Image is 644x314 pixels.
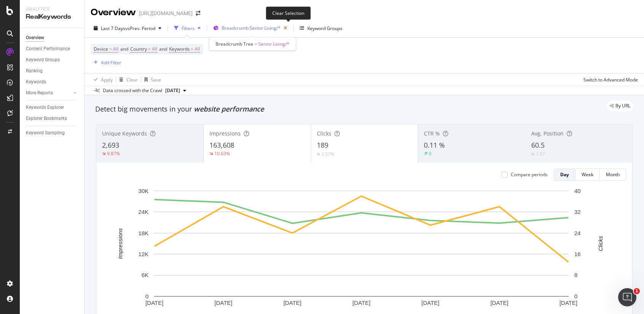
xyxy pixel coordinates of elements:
span: vs Prev. Period [125,25,155,32]
div: Content Performance [26,45,70,53]
div: Add Filter [101,59,121,66]
a: Explorer Bookmarks [26,115,79,123]
div: Keywords Explorer [26,104,64,112]
span: 2,693 [102,140,119,150]
div: Keyword Sampling [26,129,65,137]
span: All [195,44,200,54]
span: = [254,41,257,47]
div: Week [582,171,593,178]
span: Avg. Position [531,130,564,137]
text: 18K [138,230,149,236]
text: 6K [142,272,149,278]
span: Device [94,46,108,52]
text: 8 [574,272,577,278]
text: 16 [574,251,581,257]
button: Add Filter [91,58,121,67]
button: Month [600,169,626,181]
button: Clear [116,73,138,86]
text: [DATE] [283,300,301,306]
div: Analytics [26,6,78,13]
a: Keyword Sampling [26,129,79,137]
button: Breadcrumb:Senior Living/* [210,22,290,34]
div: 2.57% [321,151,334,157]
span: 189 [317,140,328,150]
text: 40 [574,188,581,194]
div: Keyword Groups [26,56,60,64]
span: By URL [615,104,630,108]
div: Month [606,171,620,178]
button: Apply [91,73,113,86]
div: arrow-right-arrow-left [196,11,200,16]
span: = [148,46,151,52]
button: Save [141,73,161,86]
span: All [113,44,118,54]
text: [DATE] [491,300,508,306]
div: Overview [26,34,44,42]
button: [DATE] [162,86,189,95]
span: 1 [634,288,640,294]
span: All [152,44,157,54]
span: and [120,46,128,52]
text: Impressions [117,228,123,259]
div: 10.63% [214,150,230,157]
div: Ranking [26,67,43,75]
div: legacy label [607,100,633,111]
span: 60.5 [531,140,545,150]
span: Senior Living/* [258,41,289,47]
div: Clear [126,77,138,83]
div: Apply [101,77,113,83]
button: Last 7 DaysvsPrev. Period [91,22,165,34]
span: Clicks [317,130,331,137]
span: CTR % [424,130,440,137]
div: 1.97 [536,151,545,157]
a: Keywords [26,78,79,86]
a: Keywords Explorer [26,104,79,112]
div: Compare periods [511,171,548,178]
text: 32 [574,209,581,215]
span: = [191,46,193,52]
span: 2025 Aug. 1st [165,87,180,94]
div: [URL][DOMAIN_NAME] [139,10,193,17]
button: Keyword Groups [297,22,345,34]
div: Filters [182,25,195,32]
div: 9.87% [107,150,120,157]
div: Data crossed with the Crawl [103,87,162,94]
button: Day [554,169,575,181]
text: Clicks [597,236,604,251]
text: [DATE] [145,300,163,306]
div: Clear Selection [266,6,311,20]
span: 0.11 % [424,140,445,150]
button: Switch to Advanced Mode [580,73,638,86]
a: Overview [26,34,79,42]
text: 0 [145,293,149,300]
div: Explorer Bookmarks [26,115,67,123]
text: [DATE] [559,300,577,306]
button: Week [575,169,600,181]
span: Country [130,46,147,52]
span: Breadcrumb: Senior Living/* [222,25,281,31]
button: Filters [171,22,204,34]
text: 0 [574,293,577,300]
span: Keywords [169,46,190,52]
text: 24K [138,209,149,215]
span: Unique Keywords [102,130,147,137]
span: Last 7 Days [101,25,125,32]
img: Equal [317,153,320,155]
div: Keywords [26,78,46,86]
span: Breadcrumb Tree [216,41,253,47]
span: 163,608 [209,140,234,150]
span: and [159,46,167,52]
text: [DATE] [214,300,232,306]
text: 30K [138,188,149,194]
div: Keyword Groups [307,25,342,32]
text: 24 [574,230,581,236]
div: More Reports [26,89,53,97]
div: Overview [91,6,136,19]
div: Day [560,171,569,178]
img: Equal [531,153,534,155]
div: RealKeywords [26,13,78,21]
span: = [109,46,112,52]
text: [DATE] [352,300,370,306]
a: Content Performance [26,45,79,53]
text: 12K [138,251,149,257]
